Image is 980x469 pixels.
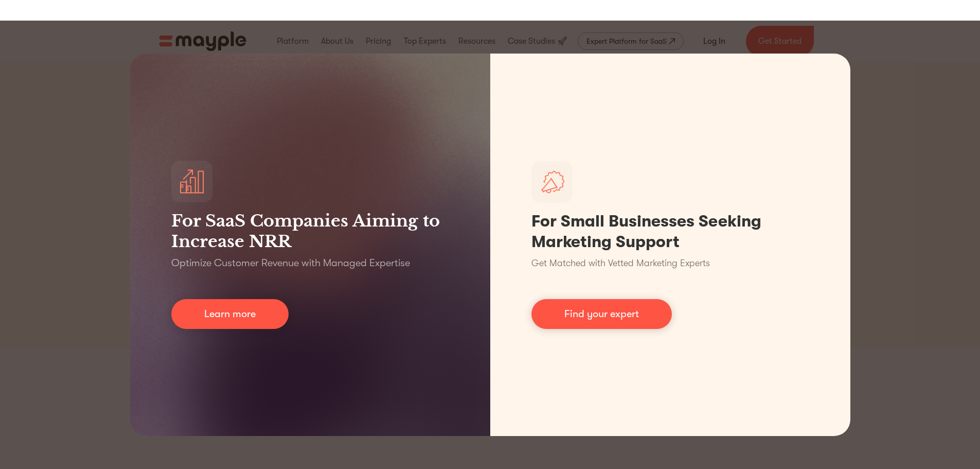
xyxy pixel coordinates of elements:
a: Find your expert [531,299,672,329]
p: Get Matched with Vetted Marketing Experts [531,256,710,270]
a: Learn more [171,299,289,329]
h1: For Small Businesses Seeking Marketing Support [531,211,809,252]
p: Optimize Customer Revenue with Managed Expertise [171,256,410,270]
h3: For SaaS Companies Aiming to Increase NRR [171,211,449,252]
